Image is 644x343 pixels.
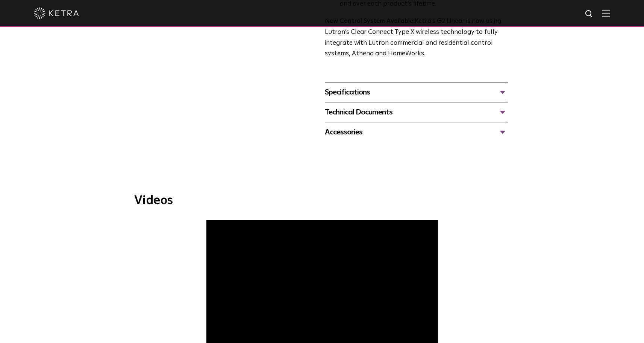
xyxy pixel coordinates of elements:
[34,8,79,19] img: ketra-logo-2019-white
[325,16,508,60] p: Ketra’s G2 Linear is now using Lutron’s Clear Connect Type X wireless technology to fully integra...
[325,126,508,138] div: Accessories
[325,86,508,98] div: Specifications
[602,9,610,17] img: Hamburger%20Nav.svg
[325,106,508,118] div: Technical Documents
[134,195,510,207] h3: Videos
[585,9,594,19] img: search icon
